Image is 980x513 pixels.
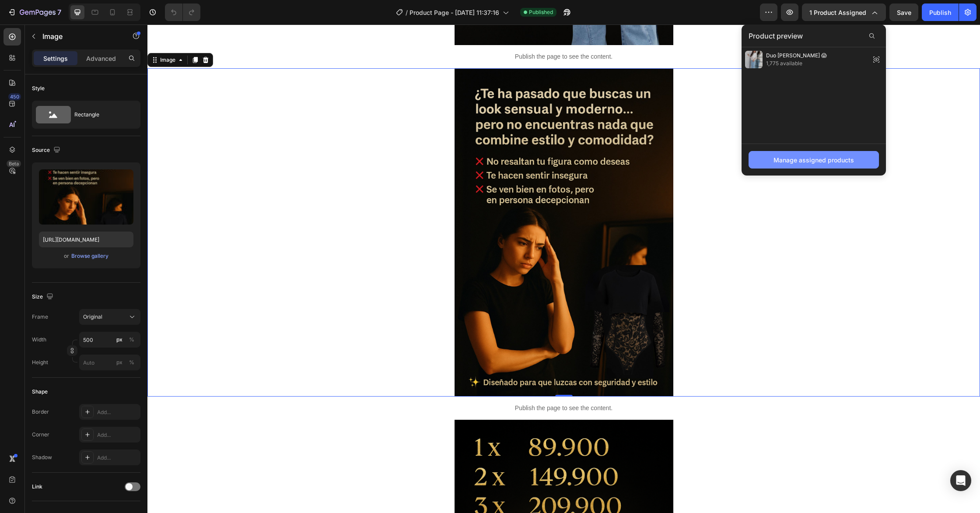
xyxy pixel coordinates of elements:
span: Product preview [749,31,803,41]
input: px% [79,332,140,348]
input: https://example.com/image.jpg [39,232,133,247]
button: px [126,334,137,345]
span: or [64,251,69,261]
div: Browse gallery [71,252,108,260]
div: Beta [7,160,21,167]
div: px [116,358,122,366]
label: Width [32,336,46,344]
label: Height [32,358,48,366]
div: Publish [929,8,951,17]
button: Save [889,4,918,21]
button: Original [79,309,140,325]
div: Undo/Redo [165,4,200,21]
p: Image [42,31,117,42]
div: Add... [97,408,138,416]
input: px% [79,355,140,370]
div: Corner [32,431,49,439]
span: Original [83,313,102,321]
iframe: Design area [147,25,980,513]
p: 7 [57,7,61,18]
div: % [129,336,134,344]
p: Advanced [86,54,116,63]
div: Add... [97,454,138,462]
div: Rectangle [74,105,128,125]
img: preview-img [745,51,763,68]
div: px [116,336,122,344]
button: % [114,334,125,345]
div: 450 [8,93,21,100]
div: Shape [32,388,48,396]
div: Shadow [32,453,52,461]
button: Publish [922,4,959,21]
img: preview-image [39,169,133,225]
div: Image [11,32,30,39]
span: Duo [PERSON_NAME] 😱 [766,52,827,60]
div: Manage assigned products [773,155,854,165]
button: Browse gallery [71,252,109,260]
div: Style [32,84,45,92]
button: % [114,357,125,368]
div: % [129,358,134,366]
div: Open Intercom Messenger [950,470,971,491]
span: Published [529,8,553,16]
div: Size [32,291,55,303]
span: 1 product assigned [809,8,866,17]
span: 1,775 available [766,60,827,67]
div: Add... [97,431,138,439]
img: gempages_564567516001600677-4e50786c-5c8f-4d0d-aa22-2230ac66e426.jpg [307,44,526,372]
button: Manage assigned products [749,151,879,169]
label: Frame [32,313,48,321]
span: Save [897,9,911,16]
button: px [126,357,137,368]
button: 1 product assigned [802,4,886,21]
span: Product Page - [DATE] 11:37:16 [409,8,499,17]
div: Link [32,483,42,491]
span: / [406,8,408,17]
div: Source [32,144,62,156]
button: 7 [3,4,65,21]
div: Border [32,408,49,416]
p: Settings [43,54,68,63]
